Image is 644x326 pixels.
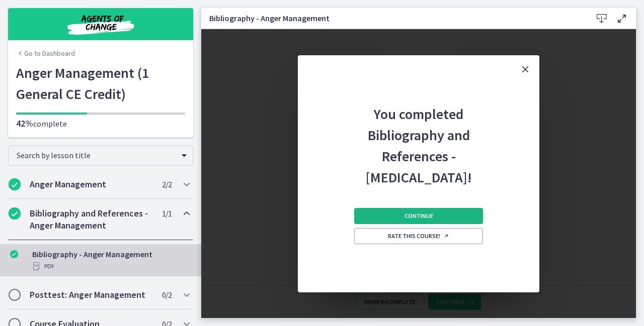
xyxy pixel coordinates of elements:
[16,48,75,58] a: Go to Dashboard
[30,207,152,232] h2: Bibliography and References - Anger Management
[32,248,189,272] div: Bibliography - Anger Management
[8,146,193,166] div: Search by lesson title
[10,250,18,258] i: Completed
[30,178,152,190] h2: Anger Management
[443,233,449,239] i: Opens in a new window
[162,207,172,220] span: 1 / 1
[354,228,483,244] a: Rate this course! Opens in a new window
[17,150,177,160] span: Search by lesson title
[354,208,483,224] button: Continue
[162,178,172,190] span: 2 / 2
[9,178,21,190] i: Completed
[388,232,449,240] span: Rate this course!
[40,12,161,36] img: Agents of Change
[162,289,172,301] span: 0 / 2
[16,62,185,104] h1: Anger Management (1 General CE Credit)
[9,207,21,220] i: Completed
[209,12,576,24] h3: Bibliography - Anger Management
[352,83,485,188] h2: You completed Bibliography and References - [MEDICAL_DATA]!
[16,118,185,130] p: complete
[32,260,189,272] div: PDF
[405,212,433,220] span: Continue
[511,55,539,83] button: Close
[16,118,33,129] span: 42%
[30,289,152,301] h2: Posttest: Anger Management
